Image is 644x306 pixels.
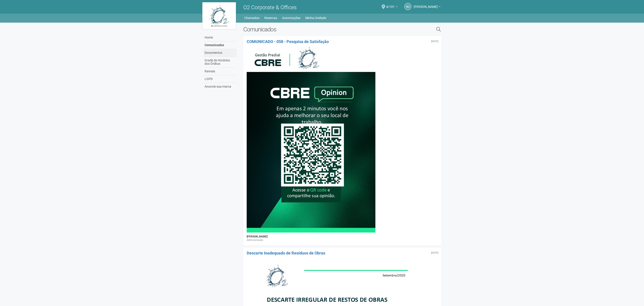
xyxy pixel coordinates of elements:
a: Descarte Inadequado de Resíduos de Obras [247,251,325,255]
a: Home [203,34,237,41]
a: Ramais [203,68,237,75]
a: 4/101 [386,6,398,9]
a: Reservas [264,15,277,21]
a: Chamados [244,15,259,21]
div: Administração [247,238,439,242]
span: Marcelle Junqueiro [414,1,438,9]
a: Documentos [203,49,237,57]
a: Comunicados [203,41,237,49]
a: COMUNICADO - 058 - Pesquisa de Satisfação [247,39,329,44]
a: LGPD [203,75,237,83]
a: Grade de Horários dos Ônibus [203,57,237,68]
img: Pesquisa%20de%20Satisfa%C3%A7%C3%A3o.jpg [247,46,375,233]
a: Minha Unidade [305,15,326,21]
a: MJ [404,3,411,10]
div: Segunda-feira, 22 de setembro de 2025 às 15:25 [431,40,438,43]
span: 4/101 [386,1,395,9]
div: Segunda-feira, 22 de setembro de 2025 às 15:18 [431,252,438,254]
img: logo.jpg [202,2,236,29]
span: O2 Corporate & Offices [243,4,297,11]
a: Autorizações [282,15,300,21]
div: [PERSON_NAME] [247,235,439,238]
a: Anuncie sua marca [203,83,237,90]
h2: Comunicados [243,26,390,33]
a: [PERSON_NAME] [414,6,441,9]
